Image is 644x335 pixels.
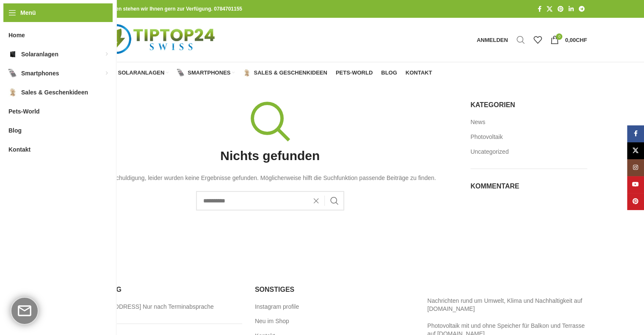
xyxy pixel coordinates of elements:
[78,64,437,81] div: Hauptnavigation
[470,118,486,127] a: News
[255,303,300,311] a: Instagram profile
[576,3,587,15] a: Telegram Social Link
[255,317,290,326] a: Neu im Shop
[188,69,230,76] span: Smartphones
[336,69,373,76] span: Pets-World
[544,3,555,15] a: X Social Link
[8,142,30,157] span: Kontakt
[627,193,644,210] a: Pinterest Social Link
[83,36,236,43] a: Logo der Website
[566,3,576,15] a: LinkedIn Social Link
[243,69,251,77] img: Sales & Geschenkideen
[8,69,17,78] img: Smartphones
[21,47,58,62] span: Solaranlagen
[535,3,544,15] a: Facebook Social Link
[255,285,415,294] h5: Sonstiges
[177,64,235,81] a: Smartphones
[83,18,236,62] img: Tiptop24 Nachhaltige & Faire Produkte
[83,6,242,12] strong: Bei allen Fragen stehen wir Ihnen gern zur Verfügung. 0784701155
[8,50,17,58] img: Solaranlagen
[8,88,17,97] img: Sales & Geschenkideen
[83,147,458,165] h3: Nichts gefunden
[336,64,373,81] a: Pets-World
[470,100,587,110] h5: Kategorien
[8,104,40,119] span: Pets-World
[576,37,587,43] span: CHF
[627,176,644,193] a: YouTube Social Link
[21,66,59,81] span: Smartphones
[83,303,215,311] a: [STREET_ADDRESS] Nur nach Terminabsprache
[529,31,546,48] div: Meine Wunschliste
[470,133,503,141] a: Photovoltaik
[108,64,169,81] a: Solaranlagen
[565,37,587,43] bdi: 0,00
[555,3,566,15] a: Pinterest Social Link
[556,33,562,40] span: 0
[477,37,508,43] span: Anmelden
[470,182,587,191] h5: Kommentare
[118,69,165,76] span: Solaranlagen
[473,31,512,48] a: Anmelden
[8,28,25,43] span: Home
[406,64,432,81] a: Kontakt
[381,69,397,76] span: Blog
[243,64,327,81] a: Sales & Geschenkideen
[83,173,458,183] p: Entschuldigung, leider wurden keine Ergebnisse gefunden. Möglicherweise hilft die Suchfunktion pa...
[21,85,88,100] span: Sales & Geschenkideen
[406,69,432,76] span: Kontakt
[177,69,185,77] img: Smartphones
[427,297,582,313] a: Nachrichten rund um Umwelt, Klima und Nachhaltigkeit auf [DOMAIN_NAME]
[546,31,591,48] a: 0 0,00CHF
[20,8,36,17] span: Menü
[8,123,22,138] span: Blog
[512,31,529,48] a: Suche
[627,125,644,142] a: Facebook Social Link
[627,159,644,176] a: Instagram Social Link
[381,64,397,81] a: Blog
[470,148,509,156] a: Uncategorized
[627,142,644,159] a: X Social Link
[196,191,344,210] input: Suche
[83,285,242,294] h5: Abholung
[254,69,327,76] span: Sales & Geschenkideen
